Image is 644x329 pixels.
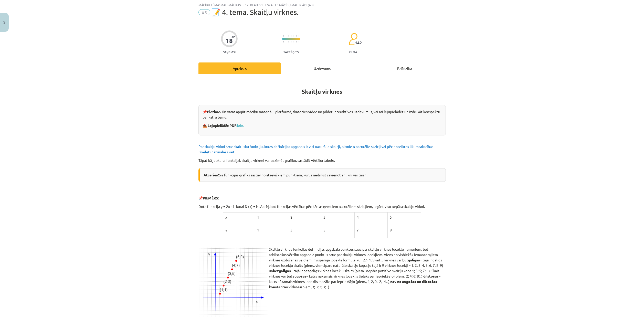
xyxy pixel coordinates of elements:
[296,35,297,37] img: icon-short-line-57e1e144782c952c97e751825c79c345078a6d821885a25fce030b3d8c18986b.svg
[283,50,299,54] p: Sarežģīts
[198,3,446,7] div: Mācību tēma: Matemātikas i - 12. klases 1. ieskaites mācību materiāls (ab)
[357,227,385,233] p: 7
[226,37,233,44] div: 18
[198,9,210,15] span: #5
[291,35,291,37] img: icon-short-line-57e1e144782c952c97e751825c79c345078a6d821885a25fce030b3d8c18986b.svg
[198,144,433,154] span: Par skaitļu virkni sauc skaitlisku funkciju, kuras definīcijas apgabals ir visi naturālie skaitļi...
[225,227,253,233] p: y
[323,227,352,233] p: 5
[408,258,420,262] b: galīgas
[198,62,281,74] div: Apraksts
[198,158,446,163] p: Tāpat kā jebkurai funkcijai, skaitļu virknei var uzzīmēt grafiku, sastādīt vērtību tabulu.
[323,215,352,220] p: 3
[257,227,286,233] p: 1
[363,62,446,74] div: Palīdzība
[296,41,297,43] img: icon-short-line-57e1e144782c952c97e751825c79c345078a6d821885a25fce030b3d8c18986b.svg
[236,123,244,128] a: šeit.
[292,274,307,278] b: augošas
[293,35,294,37] img: icon-short-line-57e1e144782c952c97e751825c79c345078a6d821885a25fce030b3d8c18986b.svg
[203,109,442,120] p: 📌 Jūs varat apgūt mācību materiālu platformā, skatoties video un pildot interaktīvos uzdevumus, v...
[390,279,437,284] b: nav ne augošas ne dilstošas
[291,41,291,43] img: icon-short-line-57e1e144782c952c97e751825c79c345078a6d821885a25fce030b3d8c18986b.svg
[198,247,446,290] p: Skaitļu virknes funkcijas definīcijas apgabala punktus sauc par skaitļu virknes locekļu numuriem,...
[257,215,286,220] p: 1
[225,215,253,220] p: x
[365,258,367,262] em: n
[207,109,221,114] strong: Piezīme.
[302,88,342,95] b: Skaitļu virknes
[390,215,419,220] p: 5
[293,41,294,43] img: icon-short-line-57e1e144782c952c97e751825c79c345078a6d821885a25fce030b3d8c18986b.svg
[203,123,244,128] strong: 📥 Lejupielādēt PDF
[269,284,301,289] b: konstantas virknes
[349,50,357,54] p: pilda
[231,35,235,38] span: XP
[390,227,419,233] p: 9
[203,196,219,200] b: PIEMĒRS:
[349,33,357,46] img: students-c634bb4e5e11cddfef0936a35e636f08e4e9abd3cc4e673bd6f9a4125e45ecb1.svg
[281,62,363,74] div: Uzdevums
[355,40,362,45] span: 142
[359,259,360,263] em: n
[299,41,299,43] img: icon-short-line-57e1e144782c952c97e751825c79c345078a6d821885a25fce030b3d8c18986b.svg
[198,195,446,201] p: 📌
[290,227,319,233] p: 3
[423,274,439,278] b: dilstošas
[221,50,238,54] p: Saņemsi
[212,8,299,16] span: 📝 4. tēma. Skaitļu virknes.
[299,35,299,37] img: icon-short-line-57e1e144782c952c97e751825c79c345078a6d821885a25fce030b3d8c18986b.svg
[290,215,319,220] p: 2
[198,204,446,209] p: Dota funkcija y = 2x - 1, kurai D (x) = N. Aprēķinot funkcijas vērtības pēc kārtas ņemtiem naturā...
[3,21,5,24] img: icon-close-lesson-0947bae3869378f0d4975bcd49f059093ad1ed9edebbc8119c70593378902aed.svg
[204,173,219,177] b: Atceries!
[437,279,439,284] strong: –
[357,215,385,220] p: 4
[198,168,446,182] div: Šīs funkcijas grafiks sastāv no atsevišķiem punktiem, kurus nedrīkst savienot ar līkni vai taisni.
[273,268,291,273] b: bezgalīgas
